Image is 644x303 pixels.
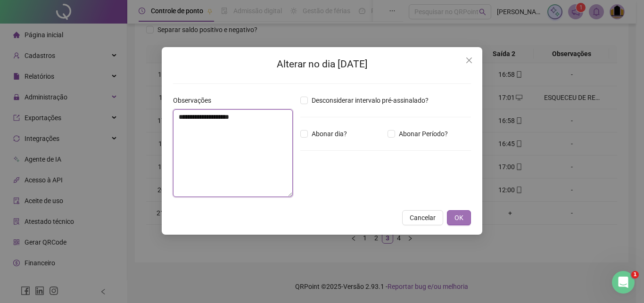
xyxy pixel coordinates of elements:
button: Close [462,53,477,68]
span: Abonar dia? [308,129,351,139]
button: OK [447,210,471,225]
span: 1 [631,271,639,278]
button: Cancelar [402,210,443,225]
span: Desconsiderar intervalo pré-assinalado? [308,95,432,106]
span: close [465,57,473,64]
iframe: Intercom live chat [612,271,635,294]
span: OK [454,213,463,223]
label: Observações [173,95,217,106]
span: Cancelar [410,213,436,223]
h2: Alterar no dia [DATE] [173,57,471,72]
span: Abonar Período? [395,129,452,139]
